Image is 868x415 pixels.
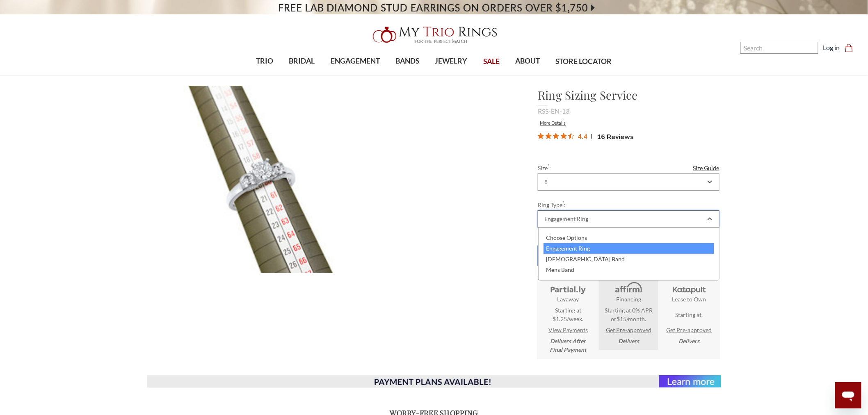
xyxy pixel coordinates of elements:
[544,265,715,275] div: Mens Band
[523,75,532,75] button: submenu toggle
[298,75,306,75] button: submenu toggle
[740,42,818,54] input: Search and use arrows or TAB to navigate results
[679,337,700,345] em: Delivers
[475,48,507,75] a: SALE
[672,295,706,303] strong: Lease to Own
[538,210,720,228] div: Combobox
[544,216,588,222] div: Engagement Ring
[544,179,548,185] div: 8
[252,22,617,48] a: My Trio Rings
[395,56,419,66] span: BANDS
[538,87,720,104] h1: Ring Sizing Service
[599,276,658,351] li: Affirm
[483,56,500,67] span: SALE
[149,86,336,273] img: Ring Sizing Service
[435,56,468,66] span: JEWELRY
[447,75,455,75] button: submenu toggle
[544,233,715,243] div: Choose Options
[601,306,656,323] span: Starting at 0% APR or /month.
[835,382,861,408] iframe: Button to launch messaging window
[693,164,720,172] a: Size Guide
[538,173,720,191] div: Combobox
[323,48,388,75] a: ENGAGEMENT
[544,254,715,265] div: [DEMOGRAPHIC_DATA] Band
[670,281,708,295] img: Katapult
[617,315,627,322] span: $15
[515,56,540,66] span: ABOUT
[597,130,634,143] span: 16 Reviews
[616,295,641,303] strong: Financing
[557,295,579,303] strong: Layaway
[823,43,840,52] a: Log in
[538,164,720,172] label: Size :
[548,326,588,334] a: View Payments
[289,56,315,66] span: BRIDAL
[403,75,411,75] button: submenu toggle
[845,43,858,52] a: Cart with 0 items
[248,48,281,75] a: TRIO
[281,48,322,75] a: BRIDAL
[660,276,719,351] li: Katapult
[368,22,500,48] img: My Trio Rings
[548,48,620,75] a: STORE LOCATOR
[667,326,712,334] a: Get Pre-approved
[427,48,475,75] a: JEWELRY
[538,276,598,359] li: Layaway
[845,44,853,52] svg: cart.cart_preview
[260,75,269,75] button: submenu toggle
[538,106,720,116] div: RSS-EN-13
[351,75,359,75] button: submenu toggle
[549,281,587,295] img: Layaway
[388,48,427,75] a: BANDS
[578,131,587,141] span: 4.4
[676,310,703,319] span: Starting at .
[507,48,548,75] a: ABOUT
[538,130,634,143] button: Rated 4.4 out of 5 stars from 16 reviews. Jump to reviews.
[550,337,587,354] em: Delivers After Final Payment
[331,56,380,66] span: ENGAGEMENT
[556,56,612,67] span: STORE LOCATOR
[538,201,720,209] label: Ring Type :
[553,306,584,323] span: Starting at $1.25/week.
[256,56,273,66] span: TRIO
[606,326,651,334] a: Get Pre-approved
[618,337,639,345] em: Delivers
[544,243,715,254] div: Engagement Ring
[610,281,648,295] img: Affirm
[540,120,566,125] a: More Details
